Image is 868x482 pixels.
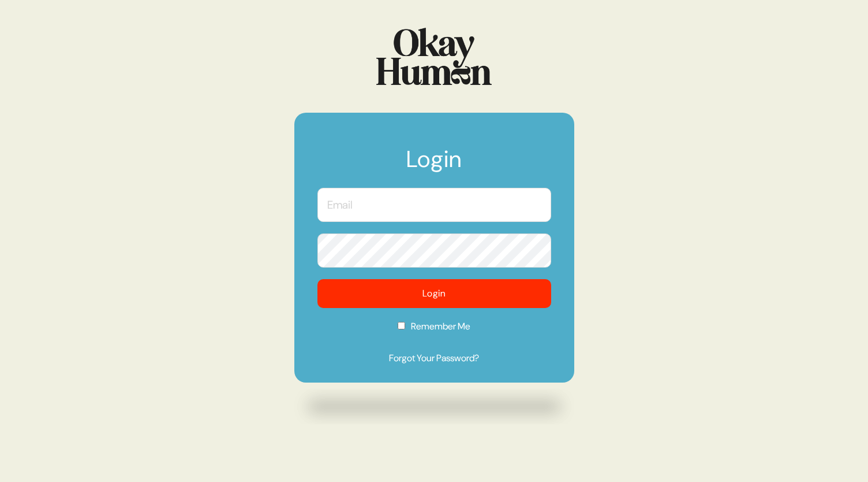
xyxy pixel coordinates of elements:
[294,388,574,425] img: Drop shadow
[317,279,551,308] button: Login
[376,28,492,85] img: Logo
[317,147,551,182] h1: Login
[317,188,551,222] input: Email
[317,351,551,365] a: Forgot Your Password?
[317,320,551,341] label: Remember Me
[398,322,405,329] input: Remember Me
